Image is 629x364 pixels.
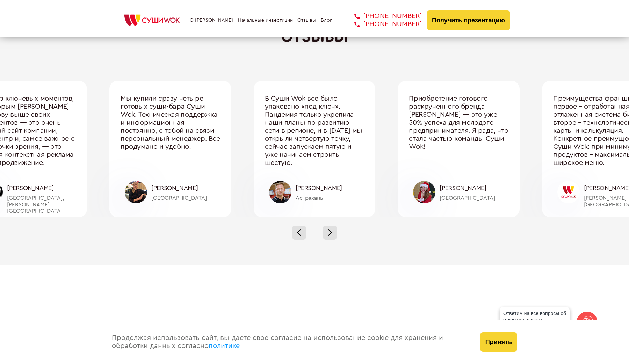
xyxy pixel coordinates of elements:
div: [PERSON_NAME] [151,184,220,192]
img: СУШИWOK [119,13,185,28]
div: [PERSON_NAME] [7,184,76,192]
button: Принять [480,332,517,352]
a: [PHONE_NUMBER] [344,12,422,20]
div: [GEOGRAPHIC_DATA] [151,195,220,201]
a: Отзывы [297,17,316,23]
div: [GEOGRAPHIC_DATA], [PERSON_NAME][GEOGRAPHIC_DATA] [7,195,76,214]
a: О [PERSON_NAME] [190,17,233,23]
div: Астрахань [296,195,364,201]
div: Ответим на все вопросы об открытии вашего [PERSON_NAME]! [500,307,570,333]
div: Мы купили сразу четыре готовых суши-бара Суши Wok. Техническая поддержка и информационная постоян... [121,95,220,167]
div: Продолжая использовать сайт, вы даете свое согласие на использование cookie для хранения и обрабо... [105,320,473,364]
div: Приобретение готового раскрученного бренда [PERSON_NAME] — это уже 50% успеха для молодого предпр... [409,95,508,167]
a: Блог [321,17,332,23]
div: В Суши Wok все было упаковано «под ключ». Пандемия только укрепила наши планы по развитию сети в ... [265,95,364,167]
a: политике [209,342,240,349]
button: Получить презентацию [427,10,510,30]
div: [PERSON_NAME] [440,184,508,192]
div: [PERSON_NAME] [296,184,364,192]
a: Начальные инвестиции [238,17,293,23]
div: [GEOGRAPHIC_DATA] [440,195,508,201]
a: [PHONE_NUMBER] [344,20,422,28]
